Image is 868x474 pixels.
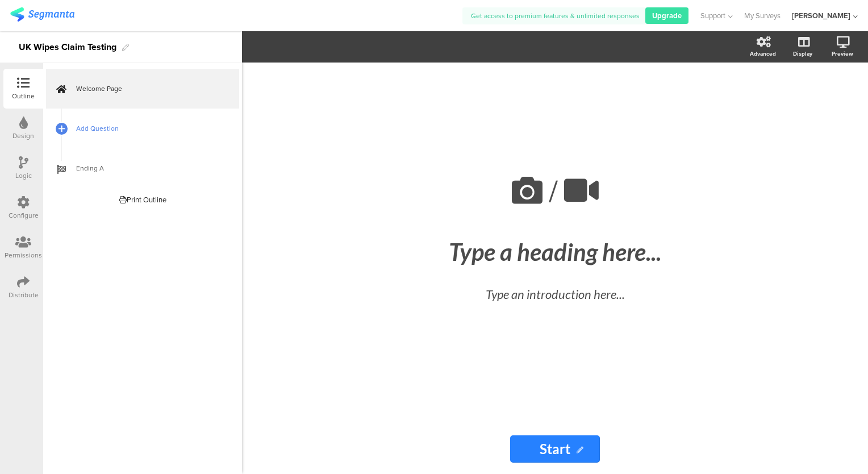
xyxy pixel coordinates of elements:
div: Advanced [750,49,776,58]
span: Welcome Page [76,83,222,94]
span: Ending A [76,163,222,174]
a: Ending A [46,148,239,188]
div: Outline [12,91,35,101]
span: Get access to premium features & unlimited responses [471,11,640,21]
div: Display [793,49,812,58]
div: Configure [9,210,39,221]
span: Upgrade [652,10,682,21]
img: segmanta logo [10,7,74,22]
div: Distribute [9,290,39,300]
div: Design [12,131,34,141]
a: Welcome Page [46,69,239,109]
div: [PERSON_NAME] [792,10,850,21]
span: Support [700,10,725,21]
input: Start [510,435,600,463]
span: Add Question [76,123,222,134]
div: Logic [15,171,32,181]
div: UK Wipes Claim Testing [19,38,116,56]
div: Permissions [5,250,42,260]
div: Type an introduction here... [356,285,754,303]
div: Preview [832,49,853,58]
div: Print Outline [119,194,166,205]
div: Type a heading here... [345,238,765,266]
span: / [549,169,558,214]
